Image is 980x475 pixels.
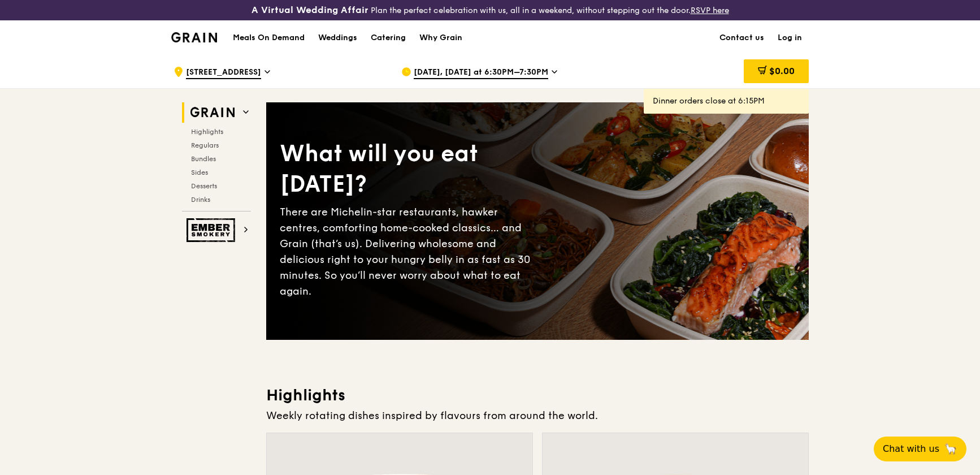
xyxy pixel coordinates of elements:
[191,196,210,204] span: Drinks
[186,67,261,79] span: [STREET_ADDRESS]
[251,5,368,16] h3: A Virtual Wedding Affair
[883,442,939,456] span: Chat with us
[414,67,548,79] span: [DATE], [DATE] at 6:30PM–7:30PM
[769,66,795,76] span: $0.00
[371,21,406,55] div: Catering
[191,169,208,176] span: Sides
[187,218,239,242] img: Ember Smokery web logo
[944,442,957,456] span: 🦙
[191,155,216,163] span: Bundles
[874,437,966,461] button: Chat with us🦙
[691,6,729,15] a: RSVP here
[191,128,223,136] span: Highlights
[713,21,771,55] a: Contact us
[280,204,537,299] div: There are Michelin-star restaurants, hawker centres, comforting home-cooked classics… and Grain (...
[771,21,809,55] a: Log in
[413,21,469,55] a: Why Grain
[233,32,305,44] h1: Meals On Demand
[187,102,239,123] img: Grain web logo
[653,96,800,107] div: Dinner orders close at 6:15PM
[191,182,217,190] span: Desserts
[318,21,357,55] div: Weddings
[419,21,462,55] div: Why Grain
[164,5,816,16] div: Plan the perfect celebration with us, all in a weekend, without stepping out the door.
[171,32,217,42] img: Grain
[266,385,809,405] h3: Highlights
[364,21,413,55] a: Catering
[266,408,809,424] div: Weekly rotating dishes inspired by flavours from around the world.
[280,139,537,200] div: What will you eat [DATE]?
[171,20,217,54] a: GrainGrain
[311,21,364,55] a: Weddings
[191,141,219,149] span: Regulars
